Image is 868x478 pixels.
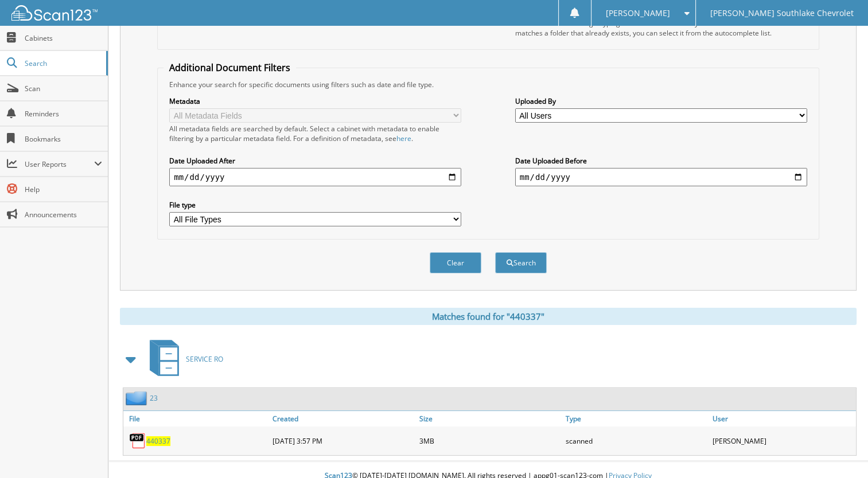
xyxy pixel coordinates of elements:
[606,10,670,17] span: [PERSON_NAME]
[25,84,102,93] span: Scan
[515,168,807,186] input: end
[123,411,270,426] a: File
[25,210,102,220] span: Announcements
[129,432,146,449] img: PDF.png
[710,429,856,452] div: [PERSON_NAME]
[146,436,170,446] a: 440337
[270,429,416,452] div: [DATE] 3:57 PM
[811,423,868,478] iframe: Chat Widget
[169,200,461,210] label: File type
[186,354,223,364] span: SERVICE RO
[25,185,102,194] span: Help
[25,134,102,144] span: Bookmarks
[126,391,150,405] img: folder2.png
[11,5,98,21] img: scan123-logo-white.svg
[495,252,547,273] button: Search
[164,61,296,74] legend: Additional Document Filters
[25,109,102,119] span: Reminders
[150,393,158,403] a: 23
[563,429,709,452] div: scanned
[417,429,563,452] div: 3MB
[710,10,854,17] span: [PERSON_NAME] Southlake Chevrolet
[169,124,461,143] div: All metadata fields are searched by default. Select a cabinet with metadata to enable filtering b...
[515,96,807,106] label: Uploaded By
[417,411,563,426] a: Size
[563,411,709,426] a: Type
[25,58,100,68] span: Search
[396,134,411,143] a: here
[169,156,461,166] label: Date Uploaded After
[515,18,807,38] div: Select a cabinet and begin typing the name of the folder you want to search in. If the name match...
[169,96,461,106] label: Metadata
[515,156,807,166] label: Date Uploaded Before
[270,411,416,426] a: Created
[120,308,857,325] div: Matches found for "440337"
[164,80,813,89] div: Enhance your search for specific documents using filters such as date and file type.
[25,159,94,169] span: User Reports
[25,33,102,43] span: Cabinets
[430,252,481,273] button: Clear
[143,336,223,382] a: SERVICE RO
[710,411,856,426] a: User
[169,168,461,186] input: start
